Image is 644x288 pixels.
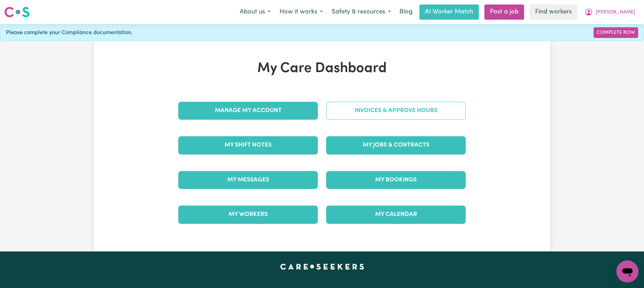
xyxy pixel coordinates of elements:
a: My Bookings [326,171,466,189]
a: Careseekers logo [4,4,30,20]
button: About us [235,5,275,19]
a: My Shift Notes [178,136,318,154]
iframe: Button to launch messaging window [616,260,638,282]
h1: My Care Dashboard [174,60,470,77]
a: My Calendar [326,206,466,224]
a: Careseekers home page [280,264,364,269]
a: Complete Now [594,27,638,38]
button: My Account [580,5,640,19]
button: How it works [275,5,327,19]
a: My Workers [178,206,318,224]
span: Please complete your Compliance documentation. [6,29,133,37]
img: Careseekers logo [4,6,30,18]
button: Safety & resources [327,5,395,19]
a: Find workers [530,4,577,20]
a: Invoices & Approve Hours [326,102,466,120]
a: Manage My Account [178,102,318,120]
a: My Jobs & Contracts [326,136,466,154]
span: [PERSON_NAME] [596,9,635,16]
a: Blog [395,4,417,20]
a: Post a job [484,4,524,20]
a: My Messages [178,171,318,189]
a: AI Worker Match [419,4,479,20]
